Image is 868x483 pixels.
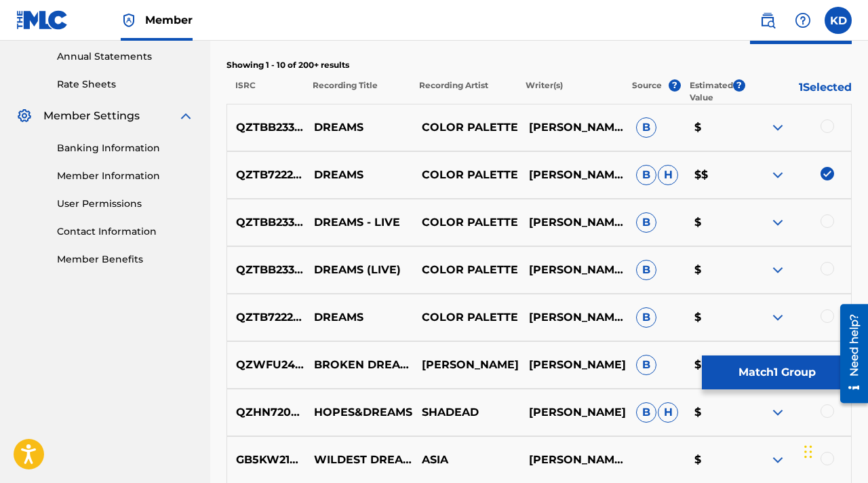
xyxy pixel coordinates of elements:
p: SHADEAD [412,404,519,421]
a: User Permissions [57,197,194,211]
p: GB5KW2102960 [227,452,305,468]
p: [PERSON_NAME], [PERSON_NAME] [520,452,627,468]
img: expand [770,262,786,278]
p: [PERSON_NAME], [PERSON_NAME] [520,167,627,183]
p: QZTB72225559 [227,167,305,183]
div: User Menu [825,7,852,34]
p: $ [686,404,744,421]
p: COLOR PALETTE [412,214,519,231]
p: [PERSON_NAME], [PERSON_NAME] [520,119,627,136]
img: expand [770,452,786,468]
p: [PERSON_NAME], [PERSON_NAME] [520,214,627,231]
p: Recording Title [304,79,410,104]
p: QZWFU2488577 [227,357,305,373]
p: Source [632,79,662,104]
span: B [636,165,656,185]
p: ASIA [412,452,519,468]
img: expand [770,309,786,326]
iframe: Chat Widget [800,418,868,483]
span: B [636,117,656,138]
iframe: Resource Center [830,298,868,408]
span: Member [145,12,193,28]
p: COLOR PALETTE [412,309,519,326]
button: Match1 Group [702,355,852,389]
p: COLOR PALETTE [412,119,519,136]
p: [PERSON_NAME] [520,404,627,421]
span: Member Settings [43,108,140,124]
p: $ [686,452,744,468]
a: Banking Information [57,141,194,155]
span: ? [733,79,745,92]
span: B [636,355,656,375]
p: QZTBB2335678 [227,214,305,231]
p: QZHN72027262 [227,404,305,421]
p: QZTBB2335678 [227,262,305,278]
p: ISRC [226,79,304,104]
p: COLOR PALETTE [412,167,519,183]
img: Top Rightsholder [121,12,137,28]
img: search [759,12,776,28]
div: Help [789,7,816,34]
img: expand [770,119,786,136]
p: QZTB72225559 [227,309,305,326]
p: $ [686,357,744,373]
p: QZTBB2335678 [227,119,305,136]
img: help [795,12,811,28]
p: COLOR PALETTE [412,262,519,278]
p: [PERSON_NAME] [412,357,519,373]
p: $ [686,214,744,231]
p: $$ [686,167,744,183]
img: expand [770,167,786,183]
p: HOPES&DREAMS [305,404,412,421]
p: Estimated Value [690,79,733,104]
span: B [636,260,656,280]
p: DREAMS (LIVE) [305,262,412,278]
a: Member Information [57,169,194,183]
p: $ [686,119,744,136]
a: Public Search [754,7,781,34]
p: $ [686,309,744,326]
p: DREAMS - LIVE [305,214,412,231]
img: expand [178,108,194,124]
span: B [636,307,656,328]
p: Showing 1 - 10 of 200+ results [226,59,852,71]
span: H [658,402,678,423]
p: DREAMS [305,309,412,326]
p: 1 Selected [745,79,852,104]
img: MLC Logo [16,10,68,30]
img: expand [770,404,786,421]
p: DREAMS [305,119,412,136]
p: [PERSON_NAME] [PERSON_NAME] [520,309,627,326]
span: H [658,165,678,185]
p: [PERSON_NAME] [520,357,627,373]
p: Writer(s) [517,79,623,104]
img: deselect [821,167,834,180]
span: B [636,402,656,423]
a: Rate Sheets [57,77,194,92]
p: [PERSON_NAME], [PERSON_NAME] [520,262,627,278]
p: WILDEST DREAMS [305,452,412,468]
p: Recording Artist [410,79,517,104]
p: BROKEN DREAMS [305,357,412,373]
a: Contact Information [57,225,194,239]
img: expand [770,214,786,231]
span: ? [669,79,681,92]
span: B [636,212,656,233]
div: Drag [804,431,812,472]
p: $ [686,262,744,278]
img: Member Settings [16,108,33,124]
a: Annual Statements [57,50,194,64]
a: Member Benefits [57,252,194,267]
p: DREAMS [305,167,412,183]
